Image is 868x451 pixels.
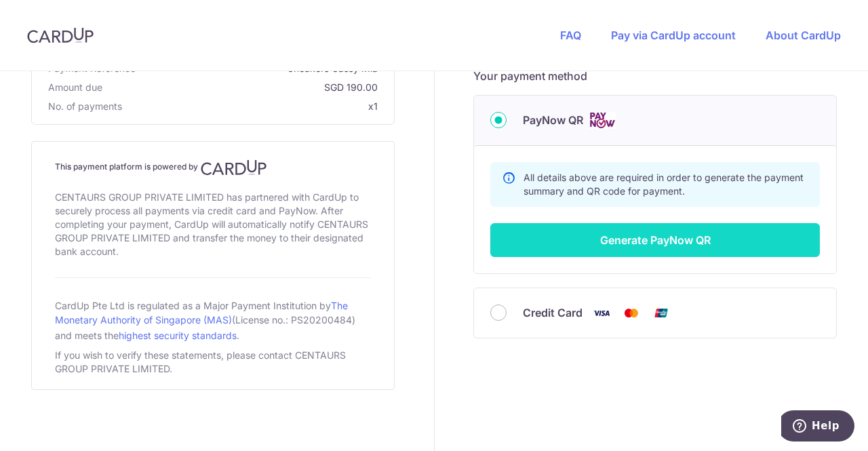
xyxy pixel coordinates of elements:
a: The Monetary Authority of Singapore (MAS) [55,300,348,326]
span: x1 [368,100,378,112]
img: CardUp [201,159,267,176]
div: If you wish to verify these statements, please contact CENTAURS GROUP PRIVATE LIMITED. [55,346,371,378]
span: No. of payments [48,100,122,113]
img: CardUp [27,27,94,43]
a: About CardUp [766,28,841,42]
a: highest security standards [119,330,237,341]
div: CENTAURS GROUP PRIVATE LIMITED has partnered with CardUp to securely process all payments via cre... [55,188,371,261]
span: Amount due [48,81,102,94]
img: Union Pay [648,305,675,321]
span: translation missing: en.payment_reference [48,62,136,74]
h4: This payment platform is powered by [55,159,371,176]
img: Cards logo [589,112,616,129]
a: Pay via CardUp account [611,28,736,42]
h5: Your payment method [473,68,837,84]
button: Generate PayNow QR [490,223,820,257]
span: SGD 190.00 [108,81,378,94]
span: Credit Card [523,305,583,321]
img: Mastercard [618,305,645,321]
div: PayNow QR Cards logo [490,112,820,129]
span: All details above are required in order to generate the payment summary and QR code for payment. [524,172,804,197]
a: FAQ [560,28,581,42]
span: PayNow QR [523,112,583,128]
iframe: Opens a widget where you can find more information [781,410,854,444]
div: CardUp Pte Ltd is regulated as a Major Payment Institution by (License no.: PS20200484) and meets... [55,294,371,346]
img: Visa [588,305,615,321]
div: Credit Card Visa Mastercard Union Pay [490,305,820,321]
